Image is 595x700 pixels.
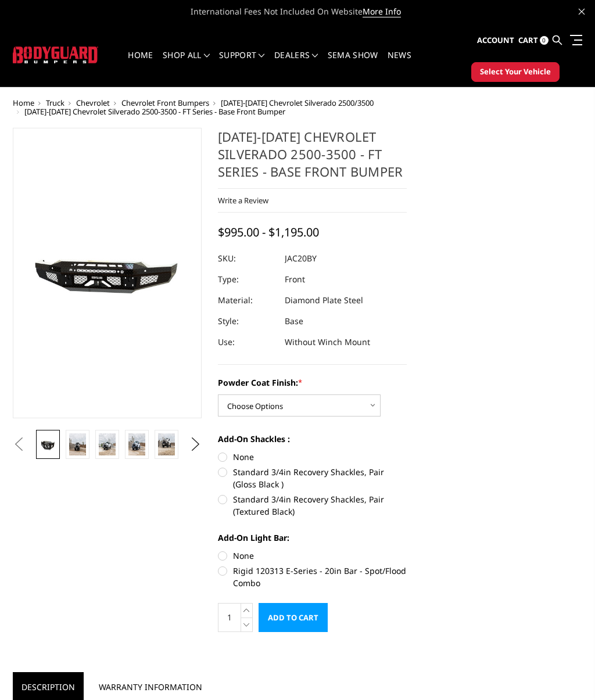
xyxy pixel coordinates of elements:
[40,433,56,455] img: 2020-2023 Chevrolet Silverado 2500-3500 - FT Series - Base Front Bumper
[518,35,538,45] span: Cart
[10,436,27,453] button: Previous
[128,51,153,74] a: Home
[285,290,363,311] dd: Diamond Plate Steel
[285,269,305,290] dd: Front
[163,51,210,74] a: shop all
[69,433,86,455] img: 2020-2023 Chevrolet Silverado 2500-3500 - FT Series - Base Front Bumper
[285,332,370,353] dd: Without Winch Mount
[285,248,317,269] dd: JAC20BY
[219,51,265,74] a: Support
[218,550,407,562] label: None
[477,35,514,45] span: Account
[218,532,407,544] label: Add-On Light Bar:
[480,66,551,78] span: Select Your Vehicle
[128,433,145,455] img: 2020-2023 Chevrolet Silverado 2500-3500 - FT Series - Base Front Bumper
[218,128,407,189] h1: [DATE]-[DATE] Chevrolet Silverado 2500-3500 - FT Series - Base Front Bumper
[218,451,407,463] label: None
[158,433,175,455] img: 2020-2023 Chevrolet Silverado 2500-3500 - FT Series - Base Front Bumper
[218,466,407,490] label: Standard 3/4in Recovery Shackles, Pair (Gloss Black )
[218,311,276,332] dt: Style:
[218,290,276,311] dt: Material:
[471,62,560,82] button: Select Your Vehicle
[363,6,401,17] a: More Info
[187,436,205,453] button: Next
[477,25,514,56] a: Account
[218,433,407,445] label: Add-On Shackles :
[76,98,110,108] a: Chevrolet
[218,565,407,589] label: Rigid 120313 E-Series - 20in Bar - Spot/Flood Combo
[218,493,407,518] label: Standard 3/4in Recovery Shackles, Pair (Textured Black)
[13,128,202,418] a: 2020-2023 Chevrolet Silverado 2500-3500 - FT Series - Base Front Bumper
[218,248,276,269] dt: SKU:
[285,311,303,332] dd: Base
[218,376,407,389] label: Powder Coat Finish:
[388,51,411,74] a: News
[328,51,378,74] a: SEMA Show
[518,25,549,56] a: Cart 0
[221,98,374,108] a: [DATE]-[DATE] Chevrolet Silverado 2500/3500
[99,433,116,455] img: 2020-2023 Chevrolet Silverado 2500-3500 - FT Series - Base Front Bumper
[259,603,328,632] input: Add to Cart
[218,332,276,353] dt: Use:
[24,106,285,117] span: [DATE]-[DATE] Chevrolet Silverado 2500-3500 - FT Series - Base Front Bumper
[218,195,268,206] a: Write a Review
[13,46,98,63] img: BODYGUARD BUMPERS
[274,51,318,74] a: Dealers
[46,98,64,108] a: Truck
[13,98,34,108] a: Home
[218,269,276,290] dt: Type:
[218,224,319,240] span: $995.00 - $1,195.00
[540,36,549,45] span: 0
[121,98,209,108] a: Chevrolet Front Bumpers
